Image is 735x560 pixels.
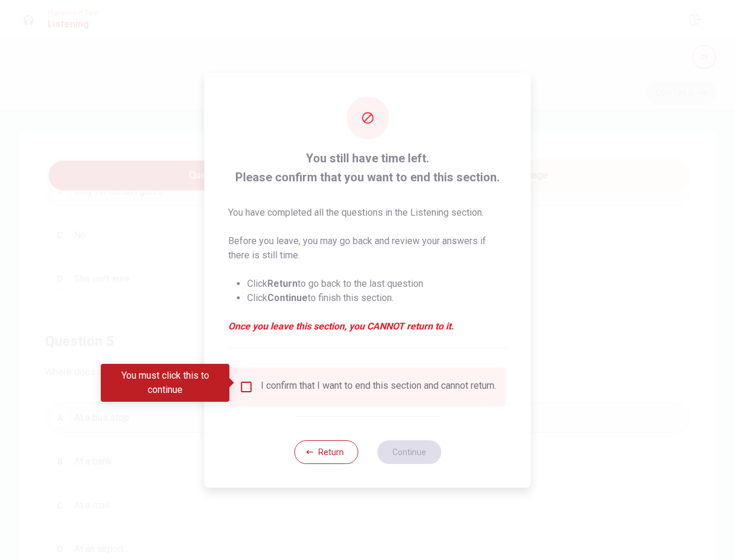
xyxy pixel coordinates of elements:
[247,291,507,305] li: Click to finish this section.
[101,364,229,402] div: You must click this to continue
[261,380,496,394] div: I confirm that I want to end this section and cannot return.
[377,440,441,464] button: Continue
[294,440,358,464] button: Return
[267,292,308,303] strong: Continue
[239,380,254,394] span: You must click this to continue
[267,278,298,289] strong: Return
[228,234,507,263] p: Before you leave, you may go back and review your answers if there is still time.
[247,277,507,291] li: Click to go back to the last question
[228,319,507,334] em: Once you leave this section, you CANNOT return to it.
[228,206,507,220] p: You have completed all the questions in the Listening section.
[228,149,507,187] span: You still have time left. Please confirm that you want to end this section.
